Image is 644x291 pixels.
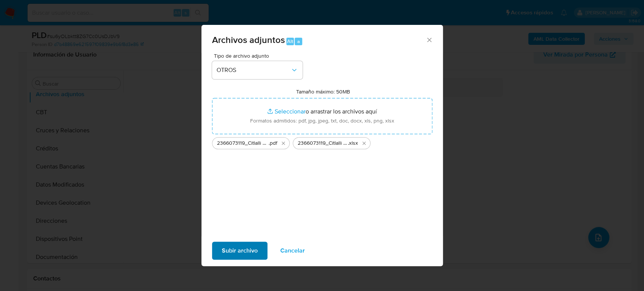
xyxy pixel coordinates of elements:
button: Subir archivo [212,242,267,260]
span: Tipo de archivo adjunto [214,53,304,58]
span: 2366073119_Citlalli Cruz_Agosto2025 [217,139,269,147]
span: Archivos adjuntos [212,33,285,46]
span: a [297,38,300,45]
span: 2366073119_Citlalli Cruz_Agosto2025 [298,139,348,147]
span: .pdf [269,139,277,147]
span: Alt [287,38,293,45]
span: Cancelar [280,242,305,259]
button: OTROS [212,61,303,79]
button: Cerrar [426,36,432,43]
button: Eliminar 2366073119_Citlalli Cruz_Agosto2025.pdf [279,139,288,148]
span: Subir archivo [222,242,258,259]
button: Cancelar [271,242,315,260]
ul: Archivos seleccionados [212,134,432,149]
button: Eliminar 2366073119_Citlalli Cruz_Agosto2025.xlsx [360,139,369,148]
span: .xlsx [348,139,358,147]
span: OTROS [217,66,290,74]
label: Tamaño máximo: 50MB [296,88,350,95]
